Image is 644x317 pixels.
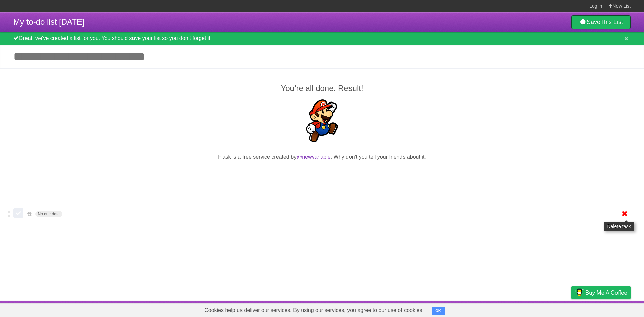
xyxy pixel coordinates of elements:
[27,209,33,218] span: a
[35,211,62,217] span: No due date
[198,304,430,317] span: Cookies help us deliver our services. By using our services, you agree to our use of cookies.
[432,307,445,315] button: OK
[575,287,584,298] img: Buy me a coffee
[301,99,343,142] img: Super Mario
[571,15,631,29] a: SaveThis List
[13,82,631,94] h2: You're all done. Result!
[482,303,496,315] a: About
[540,303,554,315] a: Terms
[585,287,627,299] span: Buy me a coffee
[588,303,631,315] a: Suggest a feature
[13,153,631,161] p: Flask is a free service created by . Why don't you tell your friends about it.
[600,19,623,25] b: This List
[571,286,631,299] a: Buy me a coffee
[562,303,580,315] a: Privacy
[13,17,85,27] span: My to-do list [DATE]
[297,154,331,160] a: @newvariable
[310,169,334,179] iframe: X Post Button
[13,208,23,218] label: Done
[504,303,531,315] a: Developers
